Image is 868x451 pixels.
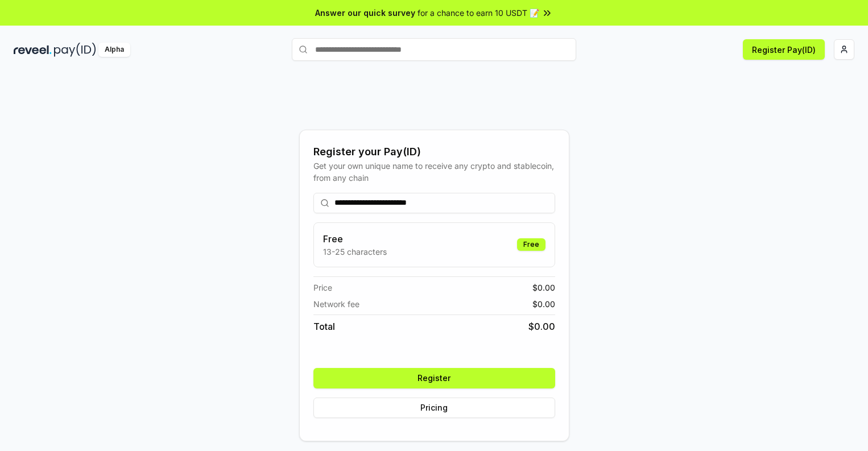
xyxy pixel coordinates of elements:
[517,238,545,251] div: Free
[313,144,555,160] div: Register your Pay(ID)
[532,298,555,310] span: $ 0.00
[418,7,539,19] span: for a chance to earn 10 USDT 📝
[313,398,555,418] button: Pricing
[313,282,332,293] span: Price
[54,43,96,57] img: pay_id
[532,282,555,293] span: $ 0.00
[313,368,555,388] button: Register
[98,43,130,57] div: Alpha
[315,7,415,19] span: Answer our quick survey
[313,298,359,310] span: Network fee
[323,246,387,258] p: 13-25 characters
[313,320,335,333] span: Total
[528,320,555,333] span: $ 0.00
[323,232,387,246] h3: Free
[313,160,555,184] div: Get your own unique name to receive any crypto and stablecoin, from any chain
[14,43,52,57] img: reveel_dark
[743,39,825,60] button: Register Pay(ID)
